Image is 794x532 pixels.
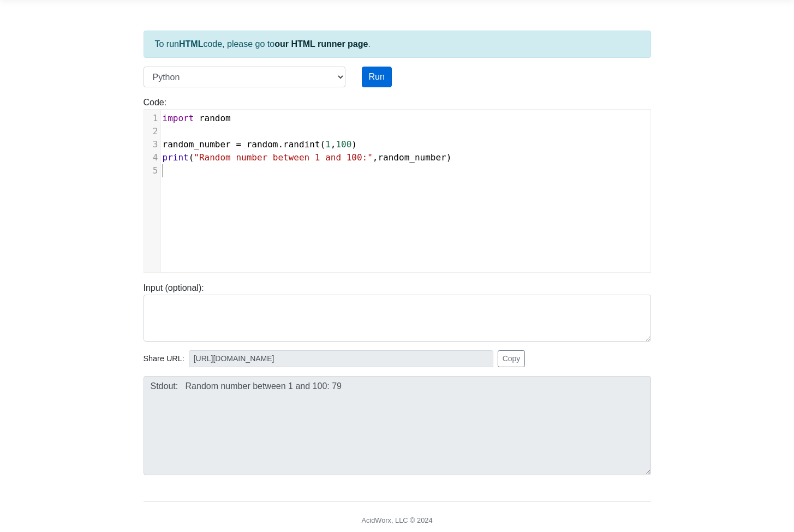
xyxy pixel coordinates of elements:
[135,96,659,273] div: Code:
[498,350,526,367] button: Copy
[163,152,189,163] span: print
[144,138,160,151] div: 3
[199,113,231,123] span: random
[336,139,351,150] span: 100
[144,353,184,365] span: Share URL:
[163,139,231,150] span: random_number
[283,139,320,150] span: randint
[362,67,392,87] button: Run
[274,39,368,49] a: our HTML runner page
[144,31,651,58] div: To run code, please go to .
[144,112,160,125] div: 1
[144,125,160,138] div: 2
[361,515,432,525] div: AcidWorx, LLC © 2024
[135,282,659,342] div: Input (optional):
[325,139,331,150] span: 1
[144,151,160,164] div: 4
[163,152,452,163] span: ( , )
[194,152,373,163] span: "Random number between 1 and 100:"
[247,139,278,150] span: random
[236,139,241,150] span: =
[378,152,446,163] span: random_number
[179,39,203,49] strong: HTML
[144,164,160,177] div: 5
[163,113,194,123] span: import
[189,350,493,367] input: No share available yet
[163,139,357,150] span: . ( , )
